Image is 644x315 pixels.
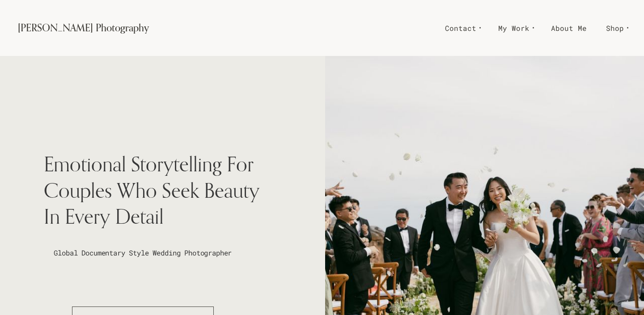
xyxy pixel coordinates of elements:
[596,20,636,36] a: Shop
[606,21,624,34] span: Shop
[541,20,596,36] a: About Me
[436,20,488,36] a: Contact
[54,248,232,257] span: Global Documentary Style Wedding Photographer
[44,151,264,229] span: Emotional Storytelling For Couples Who Seek Beauty In Every Detail
[498,21,530,34] span: My Work
[488,20,541,36] a: My Work
[445,21,476,34] span: Contact
[18,16,149,40] a: [PERSON_NAME] Photography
